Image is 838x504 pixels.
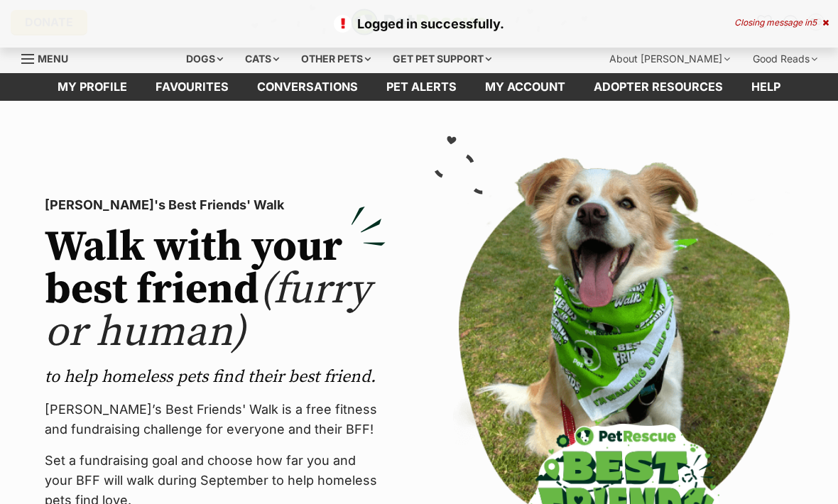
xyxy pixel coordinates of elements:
div: Cats [235,45,289,73]
div: Dogs [176,45,233,73]
a: Menu [21,45,78,70]
div: About [PERSON_NAME] [599,45,740,73]
a: My profile [43,73,141,101]
a: conversations [243,73,372,101]
p: [PERSON_NAME]’s Best Friends' Walk is a free fitness and fundraising challenge for everyone and t... [45,400,386,439]
a: Favourites [141,73,243,101]
span: (furry or human) [45,263,371,359]
span: Menu [38,53,68,65]
h2: Walk with your best friend [45,226,386,354]
p: to help homeless pets find their best friend. [45,366,386,388]
div: Other pets [291,45,381,73]
div: Good Reads [743,45,827,73]
a: Pet alerts [372,73,471,101]
a: Adopter resources [579,73,737,101]
p: [PERSON_NAME]'s Best Friends' Walk [45,195,386,215]
a: My account [471,73,579,101]
div: Get pet support [383,45,501,73]
a: Help [737,73,795,101]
